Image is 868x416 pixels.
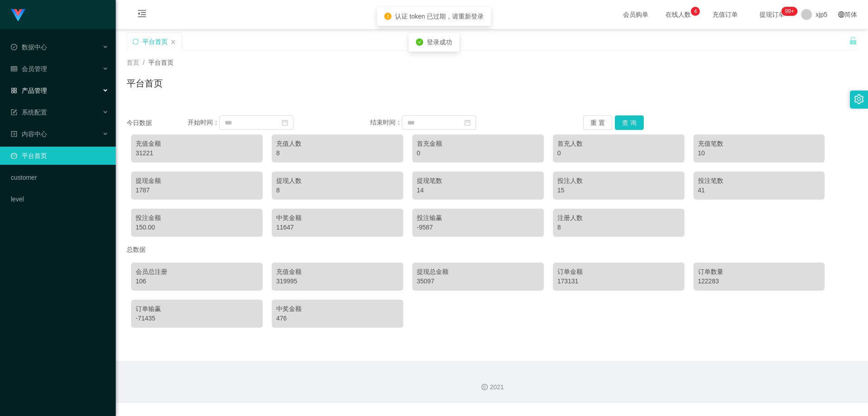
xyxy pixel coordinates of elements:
i: 图标: calendar [464,120,471,126]
div: 11647 [276,223,399,232]
div: 订单数量 [698,267,821,277]
a: 图标: dashboard平台首页 [11,147,108,165]
div: 订单金额 [557,267,680,277]
div: 0 [557,148,680,158]
i: 图标: setting [854,94,864,104]
a: level [11,190,108,208]
div: 充值金额 [276,267,399,277]
i: 图标: appstore-o [11,87,17,94]
span: 开始时间： [188,119,219,126]
i: 图标: close [170,39,176,45]
div: 投注金额 [136,213,258,223]
a: customer [11,168,108,186]
div: 319995 [276,277,399,286]
div: -9587 [417,223,539,232]
div: 41 [698,186,821,195]
div: 首充人数 [557,139,680,148]
span: 认证 token 已过期，请重新登录 [395,13,484,20]
span: 登录成功 [427,38,452,46]
i: icon: check-circle [416,38,423,46]
i: 图标: check-circle-o [11,44,17,50]
div: 1787 [136,186,258,195]
div: 476 [276,314,399,323]
span: / [143,59,145,66]
i: 图标: profile [11,131,17,137]
div: 15 [557,186,680,195]
div: 106 [136,277,258,286]
sup: 4 [691,7,700,16]
button: 重 置 [583,115,612,130]
i: 图标: copyright [481,384,488,390]
div: 31221 [136,148,258,158]
div: 35097 [417,277,539,286]
span: 产品管理 [11,87,47,94]
div: 150.00 [136,223,258,232]
span: 内容中心 [11,130,47,138]
div: 提现人数 [276,176,399,186]
div: 订单输赢 [136,304,258,314]
span: 充值订单 [708,11,742,18]
div: 充值笔数 [698,139,821,148]
i: 图标: form [11,109,17,115]
div: 提现总金额 [417,267,539,277]
sup: 228 [781,7,797,16]
div: 总数据 [127,241,857,258]
img: logo.9652507e.png [11,9,25,22]
i: 图标: sync [132,38,139,45]
div: 10 [698,148,821,158]
span: 结束时间： [370,119,402,126]
i: 图标: table [11,66,17,72]
i: 图标: menu-fold [127,0,157,29]
i: 图标: calendar [282,120,288,126]
div: 会员总注册 [136,267,258,277]
span: 提现订单 [755,11,789,18]
span: 系统配置 [11,109,47,116]
i: 图标: global [838,11,844,18]
span: 首页 [127,59,139,66]
div: 8 [557,223,680,232]
div: 投注笔数 [698,176,821,186]
button: 查 询 [615,115,644,130]
div: 提现金额 [136,176,258,186]
span: 平台首页 [148,59,174,66]
div: 14 [417,186,539,195]
div: 173131 [557,277,680,286]
h1: 平台首页 [127,77,163,90]
div: 投注输赢 [417,213,539,223]
div: 充值人数 [276,139,399,148]
div: 122283 [698,277,821,286]
i: 图标: unlock [849,37,857,45]
span: 在线人数 [661,11,695,18]
div: 提现笔数 [417,176,539,186]
div: 投注人数 [557,176,680,186]
div: 中奖金额 [276,304,399,314]
p: 4 [694,7,697,16]
div: 8 [276,148,399,158]
div: 首充金额 [417,139,539,148]
div: 8 [276,186,399,195]
div: 充值金额 [136,139,258,148]
div: 2021 [123,383,861,392]
div: -71435 [136,314,258,323]
div: 中奖金额 [276,213,399,223]
div: 0 [417,148,539,158]
div: 注册人数 [557,213,680,223]
div: 今日数据 [127,118,188,128]
span: 数据中心 [11,43,47,51]
div: 平台首页 [142,33,168,50]
i: icon: exclamation-circle [384,13,392,20]
span: 会员管理 [11,65,47,72]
